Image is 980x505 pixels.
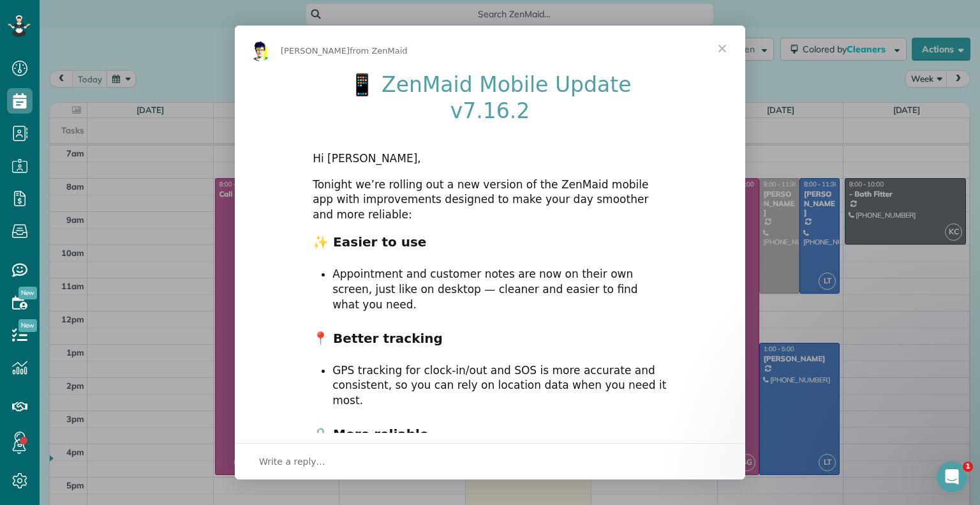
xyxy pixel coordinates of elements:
[699,26,745,72] span: Close
[350,46,408,56] span: from ZenMaid
[250,41,271,61] img: Profile image for Alexandre
[19,287,37,299] span: New
[19,319,37,332] span: New
[332,267,667,313] li: Appointment and customer notes are now on their own screen, just like on desktop — cleaner and ea...
[963,462,973,472] span: 1
[313,72,667,132] h1: 📱 ZenMaid Mobile Update v7.16.2
[313,234,667,257] h2: ✨ Easier to use
[937,462,967,492] iframe: Intercom live chat
[313,177,667,223] div: Tonight we’re rolling out a new version of the ZenMaid mobile app with improvements designed to m...
[235,443,745,479] div: Open conversation and reply
[313,151,667,167] div: Hi [PERSON_NAME],
[313,330,667,354] h2: 📍 Better tracking
[259,453,325,470] span: Write a reply…
[313,426,667,449] h2: 🔒 More reliable
[332,363,667,409] li: GPS tracking for clock-in/out and SOS is more accurate and consistent, so you can rely on locatio...
[281,46,350,56] span: [PERSON_NAME]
